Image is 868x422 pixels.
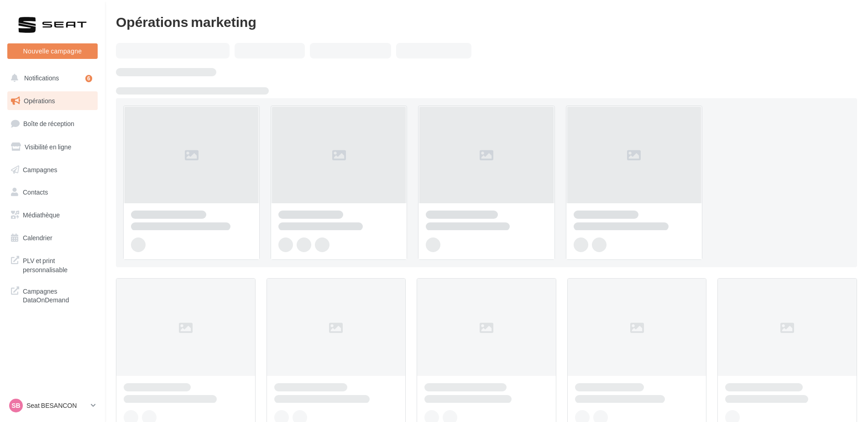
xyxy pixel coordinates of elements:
span: Boîte de réception [23,120,74,127]
a: Contacts [5,183,99,202]
span: Campagnes DataOnDemand [23,285,94,305]
span: SB [11,401,20,410]
a: Visibilité en ligne [5,137,99,157]
p: Seat BESANCON [26,401,87,410]
a: Calendrier [5,228,99,248]
span: Notifications [24,74,59,82]
span: Contacts [23,188,48,196]
span: Visibilité en ligne [25,143,71,151]
button: Notifications 6 [5,69,96,88]
span: Campagnes [23,165,58,173]
a: Boîte de réception [5,114,99,133]
a: Campagnes DataOnDemand [5,281,99,308]
a: Médiathèque [5,206,99,225]
span: Médiathèque [23,211,60,219]
button: Nouvelle campagne [7,43,98,59]
a: Opérations [5,91,99,111]
span: Calendrier [23,234,52,242]
span: PLV et print personnalisable [23,254,94,274]
span: Opérations [24,97,55,105]
div: 6 [85,75,92,82]
a: PLV et print personnalisable [5,251,99,278]
a: Campagnes [5,160,99,179]
a: SB Seat BESANCON [7,397,98,414]
div: Opérations marketing [116,15,857,28]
